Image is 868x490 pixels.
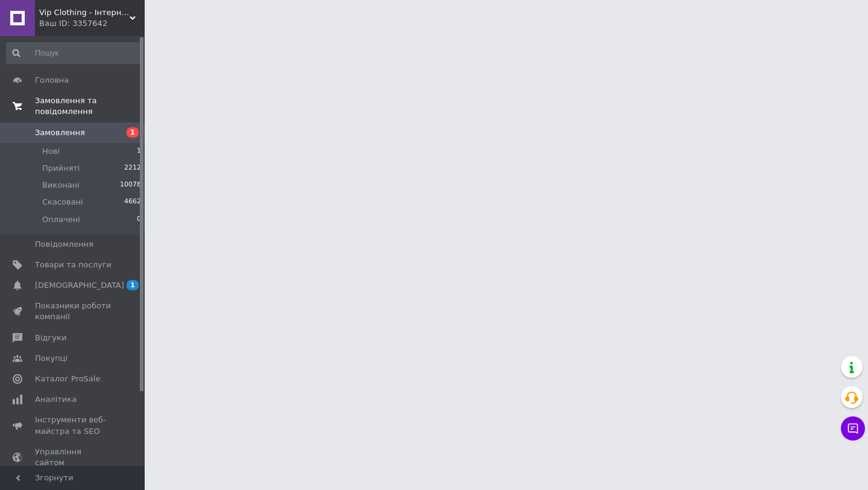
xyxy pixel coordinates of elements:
[35,127,85,138] span: Замовлення
[841,416,865,441] button: Чат з покупцем
[39,18,145,29] div: Ваш ID: 3357642
[124,197,141,208] span: 4662
[42,146,60,157] span: Нові
[127,280,139,290] span: 1
[127,127,139,138] span: 1
[35,394,77,405] span: Аналітика
[137,214,141,225] span: 0
[42,214,80,225] span: Оплачені
[35,280,124,291] span: [DEMOGRAPHIC_DATA]
[39,7,130,18] span: Vip Clothing - Інтернет магазин брендового одягу
[35,374,100,384] span: Каталог ProSale
[35,447,112,468] span: Управління сайтом
[35,415,112,436] span: Інструменти веб-майстра та SEO
[42,180,80,191] span: Виконані
[35,353,68,364] span: Покупці
[35,75,69,86] span: Головна
[35,95,145,117] span: Замовлення та повідомлення
[35,239,93,250] span: Повідомлення
[124,163,141,174] span: 2212
[42,197,83,208] span: Скасовані
[35,301,112,322] span: Показники роботи компанії
[120,180,141,191] span: 10078
[35,259,112,270] span: Товари та послуги
[137,146,141,157] span: 1
[35,332,66,343] span: Відгуки
[6,42,142,64] input: Пошук
[42,163,80,174] span: Прийняті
